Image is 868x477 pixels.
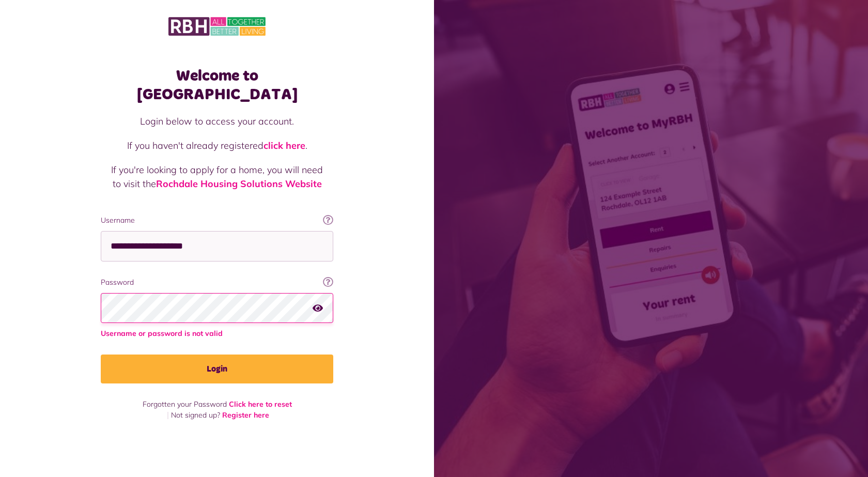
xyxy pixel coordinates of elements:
[168,16,266,37] img: MyRBH
[263,140,305,151] a: click here
[156,178,322,190] a: Rochdale Housing Solutions Website
[171,410,220,420] span: Not signed up?
[101,215,333,226] label: Username
[111,139,323,152] p: If you haven't already registered .
[111,114,323,128] p: Login below to access your account.
[143,399,227,409] span: Forgotten your Password
[101,277,333,288] label: Password
[229,399,292,409] a: Click here to reset
[111,163,323,191] p: If you're looking to apply for a home, you will need to visit the
[101,355,333,383] button: Login
[101,67,333,104] h1: Welcome to [GEOGRAPHIC_DATA]
[101,328,333,339] span: Username or password is not valid
[222,410,269,420] a: Register here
